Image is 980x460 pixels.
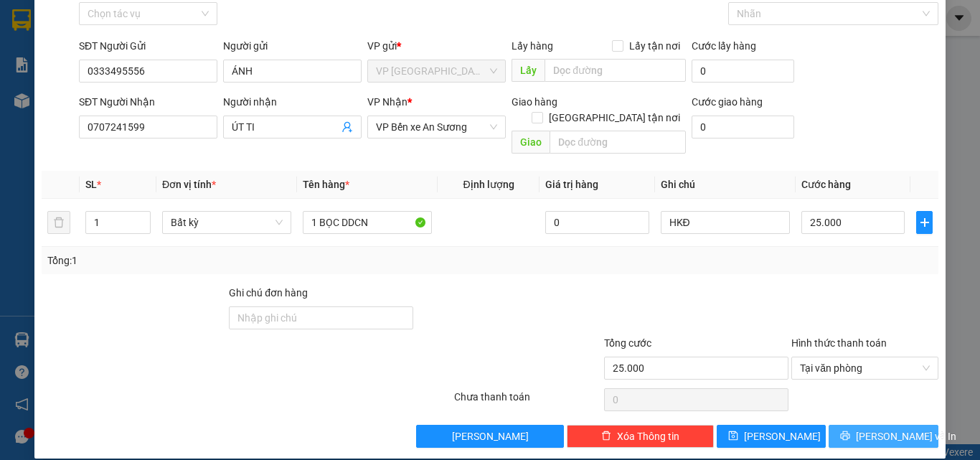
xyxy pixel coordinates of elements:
[512,59,545,82] span: Lấy
[376,116,497,138] span: VP Bến xe An Sương
[229,287,308,299] label: Ghi chú đơn hàng
[376,60,497,82] span: VP Tân Biên
[47,211,70,234] button: delete
[223,94,362,110] div: Người nhận
[162,179,216,190] span: Đơn vị tính
[303,211,432,234] input: VD: Bàn, Ghế
[800,357,930,379] span: Tại văn phòng
[728,431,738,442] span: save
[604,337,651,349] span: Tổng cước
[692,60,794,83] input: Cước lấy hàng
[416,425,563,448] button: [PERSON_NAME]
[661,211,790,234] input: Ghi Chú
[32,104,88,113] span: 03:07:20 [DATE]
[543,110,686,126] span: [GEOGRAPHIC_DATA] tận nơi
[856,428,956,444] span: [PERSON_NAME] và In
[4,104,88,113] span: In ngày:
[550,131,686,154] input: Dọc đường
[601,431,611,442] span: delete
[229,306,413,329] input: Ghi chú đơn hàng
[113,43,197,61] span: 01 Võ Văn Truyện, KP.1, Phường 2
[916,211,933,234] button: plus
[47,253,380,268] div: Tổng: 1
[545,211,649,234] input: 0
[39,78,176,89] span: -----------------------------------------
[113,8,197,20] strong: ĐỒNG PHƯỚC
[840,431,850,442] span: printer
[692,40,756,52] label: Cước lấy hàng
[85,179,97,190] span: SL
[545,179,598,190] span: Giá trị hàng
[692,116,794,139] input: Cước giao hàng
[113,64,176,72] span: Hotline: 19001152
[717,425,826,448] button: save[PERSON_NAME]
[367,96,407,108] span: VP Nhận
[617,428,679,444] span: Xóa Thông tin
[79,94,217,110] div: SĐT Người Nhận
[623,38,686,54] span: Lấy tận nơi
[79,38,217,54] div: SĐT Người Gửi
[829,425,938,448] button: printer[PERSON_NAME] và In
[5,9,69,72] img: logo
[463,179,514,190] span: Định lượng
[512,131,550,154] span: Giao
[113,23,193,41] span: Bến xe [GEOGRAPHIC_DATA]
[512,40,553,52] span: Lấy hàng
[512,96,557,108] span: Giao hàng
[72,91,151,102] span: VPTB1508250001
[567,425,714,448] button: deleteXóa Thông tin
[453,389,603,414] div: Chưa thanh toán
[303,179,349,190] span: Tên hàng
[4,93,150,101] span: [PERSON_NAME]:
[171,212,283,233] span: Bất kỳ
[545,59,686,82] input: Dọc đường
[744,428,821,444] span: [PERSON_NAME]
[791,337,887,349] label: Hình thức thanh toán
[917,217,932,228] span: plus
[223,38,362,54] div: Người gửi
[655,171,796,199] th: Ghi chú
[801,179,851,190] span: Cước hàng
[341,121,353,133] span: user-add
[367,38,506,54] div: VP gửi
[692,96,763,108] label: Cước giao hàng
[452,428,529,444] span: [PERSON_NAME]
